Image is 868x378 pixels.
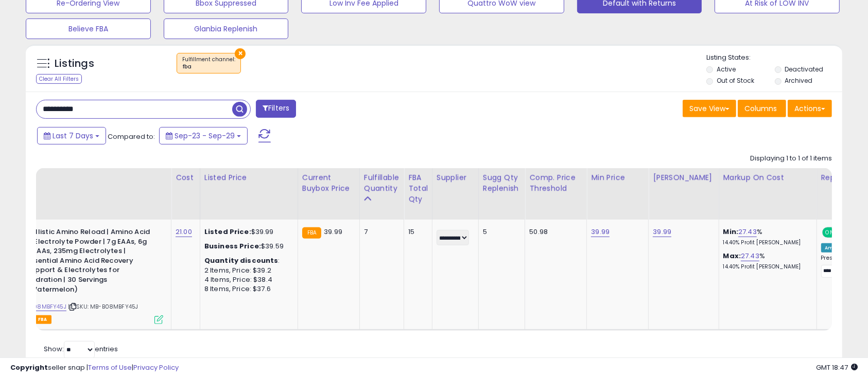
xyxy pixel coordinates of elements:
div: $39.59 [204,242,290,251]
b: Min: [723,227,739,237]
label: Archived [785,76,812,85]
button: × [235,48,246,59]
span: Compared to: [108,132,155,141]
span: FBA [34,315,51,324]
div: Markup on Cost [723,172,812,183]
div: 2 Items, Price: $39.2 [204,266,290,275]
div: Preset: [821,255,857,278]
a: 27.43 [741,251,759,261]
label: Active [717,65,736,74]
span: Sep-23 - Sep-29 [175,131,235,141]
div: Clear All Filters [36,74,82,84]
div: Min Price [591,172,644,183]
div: Cost [176,172,196,183]
p: 14.40% Profit [PERSON_NAME] [723,263,809,271]
th: Please note that this number is a calculation based on your required days of coverage and your ve... [478,168,525,220]
div: fba [182,63,235,70]
span: 2025-10-8 18:47 GMT [816,363,858,372]
div: % [723,227,809,246]
th: CSV column name: cust_attr_1_Supplier [432,168,478,220]
p: Listing States: [706,53,842,63]
small: FBA [302,227,321,239]
button: Save View [683,100,736,117]
div: $39.99 [204,227,290,237]
div: Supplier [437,172,474,183]
span: 39.99 [324,227,342,237]
div: Listed Price [204,172,293,183]
div: % [723,251,809,271]
div: Repricing [821,172,861,183]
div: : [204,256,290,265]
div: 8 Items, Price: $37.6 [204,284,290,294]
label: Out of Stock [717,76,754,85]
span: Show: entries [44,344,118,354]
span: | SKU: MB-B08MBFY45J [68,302,138,311]
a: B08MBFY45J [30,302,66,311]
button: Believe FBA [26,19,151,39]
button: Glanbia Replenish [164,19,289,39]
a: Terms of Use [88,363,132,372]
a: Privacy Policy [133,363,179,372]
label: Deactivated [785,65,823,74]
div: 7 [364,227,396,237]
div: 5 [483,227,517,237]
button: Filters [256,100,296,118]
div: Fulfillable Quantity [364,172,400,194]
b: Quantity discounts [204,256,279,265]
button: Last 7 Days [37,127,106,145]
div: Comp. Price Threshold [529,172,582,194]
div: Title [6,172,167,183]
div: [PERSON_NAME] [653,172,714,183]
span: Fulfillment channel : [182,56,235,71]
a: 27.43 [738,227,757,237]
b: Listed Price: [204,227,251,237]
h5: Listings [55,57,94,71]
p: 14.40% Profit [PERSON_NAME] [723,239,809,246]
th: The percentage added to the cost of goods (COGS) that forms the calculator for Min & Max prices. [719,168,817,220]
div: 50.98 [529,227,579,237]
div: seller snap | | [10,363,179,373]
button: Sep-23 - Sep-29 [159,127,248,145]
div: Current Buybox Price [302,172,355,194]
div: Sugg Qty Replenish [483,172,521,194]
button: Columns [738,100,786,117]
div: 15 [408,227,424,237]
a: 39.99 [653,227,671,237]
div: Displaying 1 to 1 of 1 items [750,154,832,164]
b: Max: [723,251,741,261]
strong: Copyright [10,363,48,372]
b: Ballistic Amino Reload | Amino Acid & Electrolyte Powder | 7g EAAs, 6g BCAAs, 235mg Electrolytes ... [27,227,152,297]
a: 39.99 [591,227,610,237]
div: 4 Items, Price: $38.4 [204,275,290,284]
div: FBA Total Qty [408,172,428,205]
a: 21.00 [176,227,192,237]
button: Actions [788,100,832,117]
div: Amazon AI [821,243,857,253]
span: Columns [744,103,777,114]
span: ON [823,228,836,237]
b: Business Price: [204,241,261,251]
span: Last 7 Days [53,131,93,141]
